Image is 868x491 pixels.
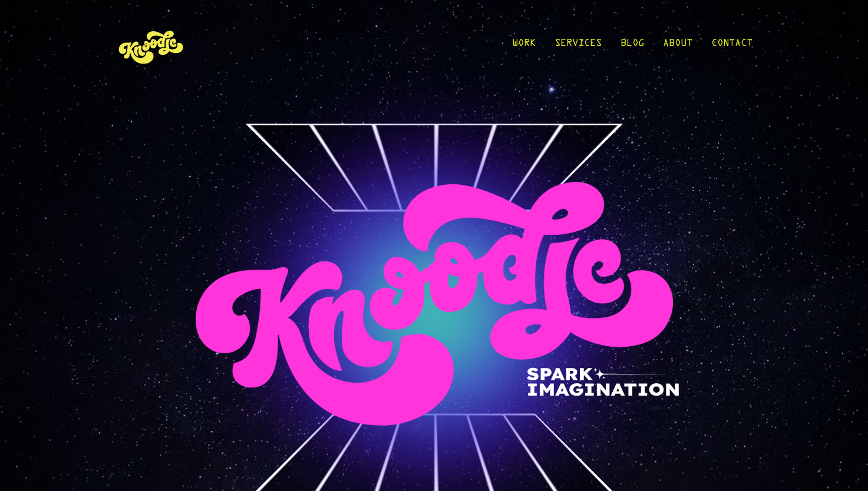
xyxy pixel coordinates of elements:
[711,19,753,74] a: Contact
[555,19,602,74] a: Services
[621,19,644,74] a: Blog
[512,19,536,74] a: Work
[116,19,187,74] img: KnoLogo(yellow)
[663,19,692,74] a: About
